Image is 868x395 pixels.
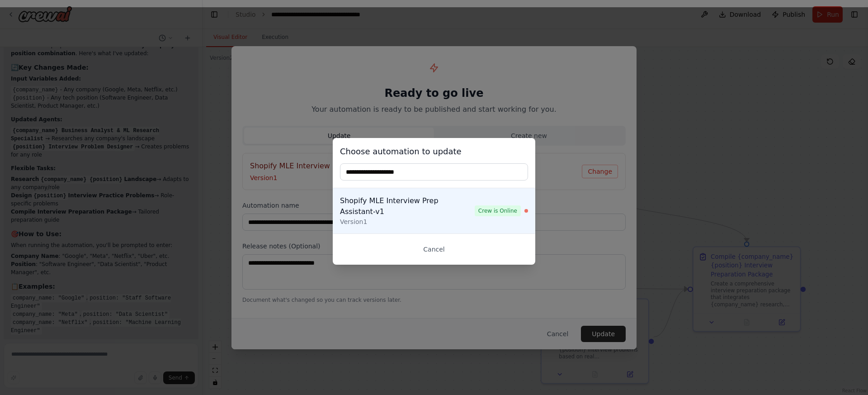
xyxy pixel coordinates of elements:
button: Cancel [340,241,528,257]
div: Shopify MLE Interview Prep Assistant-v1 [340,195,475,217]
h3: Choose automation to update [340,145,528,158]
span: Crew is Online [475,205,521,216]
button: Shopify MLE Interview Prep Assistant-v1Version1Crew is Online [333,188,535,233]
div: Version 1 [340,217,475,226]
